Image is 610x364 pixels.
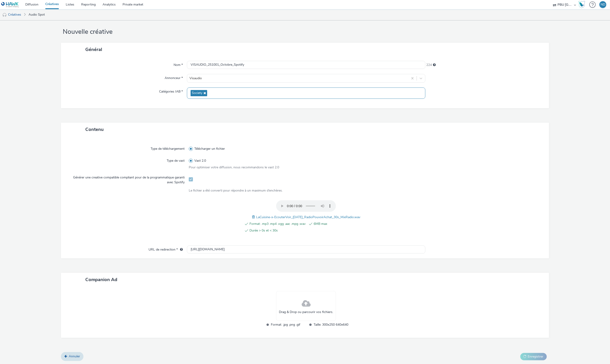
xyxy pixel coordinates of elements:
span: Annuler [69,354,80,358]
span: Durée > 0s et < 30s [249,228,306,233]
span: Général [85,46,102,53]
button: Enregistrer [520,353,547,360]
span: Format: .mp3 .mp4 .ogg .aac .mpg .wav [249,221,306,227]
span: LaCuisine-x-EcouterVoir_[DATE]_RadioPouvoirAchat_30s_MixRadio.wav [256,215,360,219]
div: L'URL de redirection sera utilisée comme URL de validation avec certains SSP et ce sera l'URL de ... [178,247,183,252]
label: Type de vast [165,157,186,163]
span: Format: .jpg .png .gif [271,322,306,327]
img: undefined Logo [1,2,19,8]
a: Audio Spot [26,9,47,20]
span: Télécharger un fichier [194,147,225,151]
a: Annuler [61,352,83,361]
span: Companion Ad [85,277,117,283]
span: Enregistrer [528,354,544,359]
label: URL de redirection * [147,245,185,252]
span: Contenu [85,126,104,133]
span: Drag & Drop ou parcourir vos fichiers. [279,310,333,314]
div: Le fichier a été converti pour répondre à un maximum d’enchères. [189,188,423,193]
input: url... [187,245,425,254]
img: Hawk Academy [578,1,585,8]
img: audio [2,13,7,17]
label: Type de téléchargement [149,145,186,151]
div: ND [601,1,605,8]
div: 255 caractères maximum [433,63,436,67]
span: Taille: 300x250 640x640 [314,322,348,327]
input: Nom [187,61,425,69]
label: Générer une creative compatible compliant pour de la programmatique garanti avec Spotify [69,173,186,185]
span: Vast 2.0 [194,158,206,163]
label: Annonceur * [163,74,185,80]
span: Pour optimiser votre diffusion, nous recommandons le vast 2.0 [189,165,279,169]
span: Society [192,91,202,95]
span: 224 [427,63,432,67]
span: 6MB max [314,221,370,227]
label: Nom * [172,61,185,67]
label: Catégories IAB * [157,87,185,94]
a: Hawk Academy [578,1,587,8]
h1: Nouvelle créative [61,28,549,36]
